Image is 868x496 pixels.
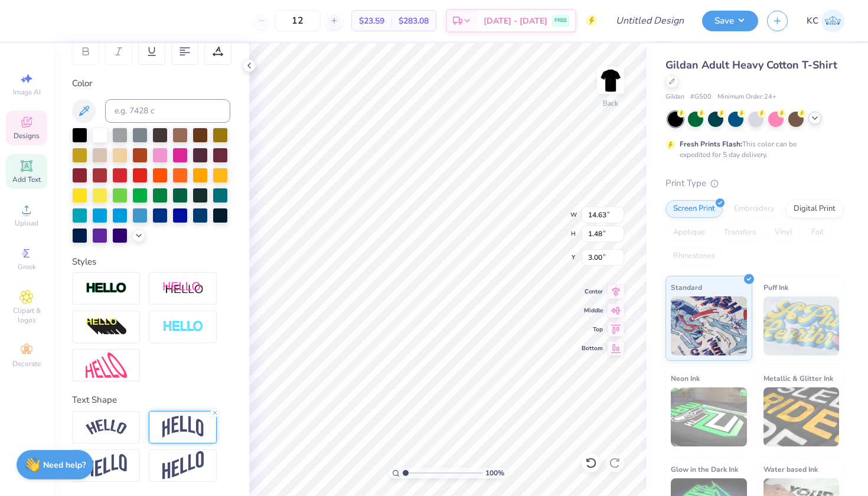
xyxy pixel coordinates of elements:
[72,255,230,269] div: Styles
[807,14,818,28] span: KC
[680,139,825,160] div: This color can be expedited for 5 day delivery.
[821,9,844,32] img: Kathryn Cerminaro
[665,177,844,190] div: Print Type
[14,131,40,141] span: Designs
[671,387,747,446] img: Neon Ink
[72,393,230,407] div: Text Shape
[763,296,840,355] img: Puff Ink
[665,224,713,242] div: Applique
[275,10,321,31] input: – –
[162,281,204,296] img: Shadow
[105,99,230,123] input: e.g. 7428 c
[671,296,747,355] img: Standard
[786,200,843,218] div: Digital Print
[665,200,723,218] div: Screen Print
[717,92,776,102] span: Minimum Order: 24 +
[807,9,844,32] a: KC
[86,419,127,435] img: Arc
[13,87,41,97] span: Image AI
[606,9,693,32] input: Untitled Design
[582,288,603,296] span: Center
[763,463,818,475] span: Water based Ink
[86,318,127,337] img: 3d Illusion
[162,320,204,334] img: Negative Space
[726,200,782,218] div: Embroidery
[763,387,840,446] img: Metallic & Glitter Ink
[86,282,127,295] img: Stroke
[484,15,547,27] span: [DATE] - [DATE]
[763,281,788,293] span: Puff Ink
[665,58,837,72] span: Gildan Adult Heavy Cotton T-Shirt
[680,139,742,149] strong: Fresh Prints Flash:
[485,468,504,478] span: 100 %
[15,218,38,228] span: Upload
[72,77,230,90] div: Color
[162,451,204,480] img: Rise
[582,306,603,315] span: Middle
[86,454,127,477] img: Flag
[671,372,700,384] span: Neon Ink
[716,224,763,242] div: Transfers
[671,463,738,475] span: Glow in the Dark Ink
[763,372,833,384] span: Metallic & Glitter Ink
[665,92,684,102] span: Gildan
[6,306,47,325] span: Clipart & logos
[665,247,723,265] div: Rhinestones
[554,17,567,25] span: FREE
[582,325,603,334] span: Top
[599,68,622,92] img: Back
[12,359,41,368] span: Decorate
[582,344,603,353] span: Bottom
[603,98,618,109] div: Back
[43,459,86,471] strong: Need help?
[86,353,127,378] img: Free Distort
[702,11,758,31] button: Save
[767,224,800,242] div: Vinyl
[399,15,429,27] span: $283.08
[690,92,712,102] span: # G500
[359,15,384,27] span: $23.59
[12,175,41,184] span: Add Text
[671,281,702,293] span: Standard
[18,262,36,272] span: Greek
[162,416,204,438] img: Arch
[804,224,831,242] div: Foil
